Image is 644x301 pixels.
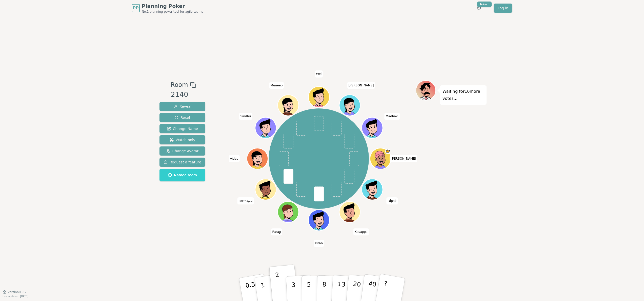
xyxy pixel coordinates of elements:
button: Reset [159,113,205,122]
span: Click to change your name [229,155,240,162]
span: Click to change your name [315,70,323,78]
span: Click to change your name [347,82,375,89]
span: Click to change your name [390,155,417,162]
div: New! [477,2,492,7]
button: Click to change your avatar [256,180,275,199]
span: Version 0.9.2 [8,290,27,294]
span: Patrick is the host [385,149,390,154]
span: Last updated: [DATE] [3,295,28,298]
span: Click to change your name [384,113,400,120]
button: Watch only [159,135,205,144]
span: PP [133,5,138,11]
span: Change Avatar [166,148,199,154]
span: Click to change your name [237,197,254,204]
span: Click to change your name [239,113,252,120]
span: Change Name [167,126,198,131]
span: Watch only [170,137,195,142]
button: Change Avatar [159,146,205,156]
p: 2 [275,271,281,299]
span: Click to change your name [269,82,284,89]
span: Reset [174,115,190,120]
div: 2140 [171,89,196,100]
span: Click to change your name [314,240,324,247]
span: Reveal [173,104,191,109]
button: Change Name [159,124,205,133]
span: Click to change your name [271,228,282,235]
span: Room [171,80,188,89]
a: PPPlanning PokerNo.1 planning poker tool for agile teams [132,3,203,14]
span: Click to change your name [353,228,369,235]
a: Log in [494,4,512,13]
button: Version0.9.2 [3,290,27,294]
button: Request a feature [159,158,205,167]
span: Planning Poker [142,3,203,10]
span: Click to change your name [387,197,398,204]
p: Waiting for 10 more votes... [442,88,484,102]
button: Reveal [159,102,205,111]
span: (you) [247,200,253,202]
span: No.1 planning poker tool for agile teams [142,10,203,14]
button: Named room [159,169,205,181]
button: New! [474,4,484,13]
span: Request a feature [164,160,201,165]
span: Named room [168,173,197,178]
